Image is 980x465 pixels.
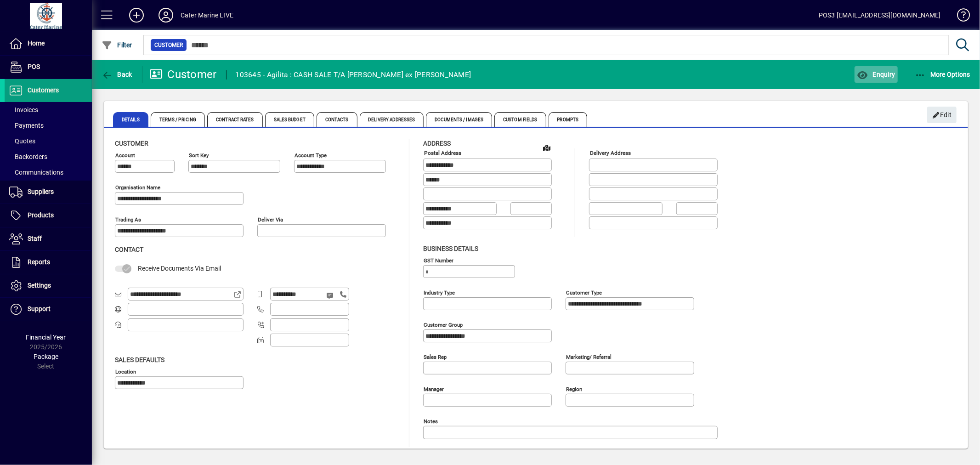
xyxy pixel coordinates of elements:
mat-label: Marketing/ Referral [566,353,612,360]
mat-label: Account Type [295,152,327,159]
a: Communications [5,164,92,180]
mat-label: Sales rep [424,353,447,360]
span: Products [28,211,54,219]
span: Documents / Images [426,112,492,127]
mat-label: GST Number [424,257,453,263]
button: Enquiry [855,66,897,83]
mat-label: Notes [424,418,438,424]
span: Quotes [9,137,35,145]
a: Products [5,204,92,227]
button: Profile [151,7,181,23]
span: Backorders [9,153,47,160]
span: Enquiry [857,71,895,78]
a: Support [5,298,92,321]
a: Backorders [5,149,92,164]
span: Settings [28,282,51,289]
span: Customer [115,140,148,147]
button: More Options [912,66,973,83]
div: 103645 - Agilita : CASH SALE T/A [PERSON_NAME] ex [PERSON_NAME] [236,68,471,82]
span: Details [113,112,148,127]
mat-label: Location [115,368,136,374]
span: Home [28,40,45,47]
a: Home [5,32,92,55]
mat-label: Customer group [424,321,463,328]
span: Filter [102,41,132,49]
a: Payments [5,118,92,133]
span: Edit [932,108,952,123]
mat-label: Trading as [115,216,141,223]
span: Communications [9,169,63,176]
button: Back [99,66,135,83]
span: POS [28,63,40,70]
a: Knowledge Base [950,2,969,32]
span: Contacts [317,112,357,127]
span: Package [34,353,58,360]
mat-label: Sort key [189,152,209,159]
button: Filter [99,37,135,53]
mat-label: Region [566,386,582,392]
button: Add [122,7,151,23]
span: Receive Documents Via Email [138,265,221,272]
span: Invoices [9,106,38,113]
a: Staff [5,227,92,250]
span: Reports [28,258,50,266]
a: View on map [539,140,554,155]
button: Edit [927,107,957,123]
span: Customers [28,86,59,94]
app-page-header-button: Back [92,66,142,83]
a: Invoices [5,102,92,118]
button: Send SMS [320,284,342,306]
span: Payments [9,122,44,129]
mat-label: Deliver via [258,216,283,223]
mat-label: Manager [424,386,444,392]
span: Terms / Pricing [151,112,205,127]
a: Suppliers [5,181,92,204]
span: Contract Rates [207,112,262,127]
mat-label: Industry type [424,289,455,295]
span: Custom Fields [494,112,546,127]
span: Prompts [549,112,588,127]
span: Suppliers [28,188,54,195]
span: Customer [154,40,183,50]
span: Financial Year [26,334,66,341]
span: Support [28,305,51,312]
div: Customer [149,67,217,82]
span: More Options [915,71,971,78]
a: Reports [5,251,92,274]
mat-label: Account [115,152,135,159]
span: Address [423,140,451,147]
a: Quotes [5,133,92,149]
span: Sales Budget [265,112,314,127]
span: Contact [115,246,143,253]
a: POS [5,56,92,79]
span: Business details [423,245,478,252]
a: Settings [5,274,92,297]
div: Cater Marine LIVE [181,8,233,23]
span: Back [102,71,132,78]
div: POS3 [EMAIL_ADDRESS][DOMAIN_NAME] [819,8,941,23]
span: Staff [28,235,42,242]
mat-label: Customer type [566,289,602,295]
mat-label: Organisation name [115,184,160,191]
span: Delivery Addresses [360,112,424,127]
span: Sales defaults [115,356,164,363]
